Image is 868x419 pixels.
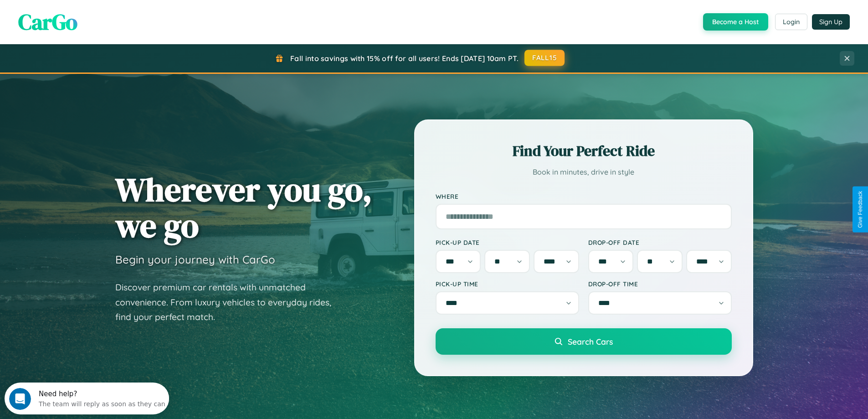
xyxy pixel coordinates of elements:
[115,253,275,266] h3: Begin your journey with CarGo
[436,141,732,161] h2: Find Your Perfect Ride
[588,280,732,288] label: Drop-off Time
[5,383,169,414] iframe: Intercom live chat discovery launcher
[436,280,579,288] label: Pick-up Time
[812,14,850,30] button: Sign Up
[18,7,77,37] span: CarGo
[115,171,372,243] h1: Wherever you go, we go
[857,191,863,228] div: Give Feedback
[115,280,343,325] p: Discover premium car rentals with unmatched convenience. From luxury vehicles to everyday rides, ...
[436,192,732,200] label: Where
[290,54,519,63] span: Fall into savings with 15% off for all users! Ends [DATE] 10am PT.
[9,388,31,410] iframe: Intercom live chat
[588,238,732,246] label: Drop-off Date
[34,8,161,15] div: Need help?
[703,13,768,31] button: Become a Host
[568,336,613,347] span: Search Cars
[775,14,807,30] button: Login
[34,15,161,25] div: The team will reply as soon as they can
[436,166,732,179] p: Book in minutes, drive in style
[436,328,732,355] button: Search Cars
[4,4,169,29] div: Open Intercom Messenger
[436,238,579,246] label: Pick-up Date
[524,50,565,66] button: FALL15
